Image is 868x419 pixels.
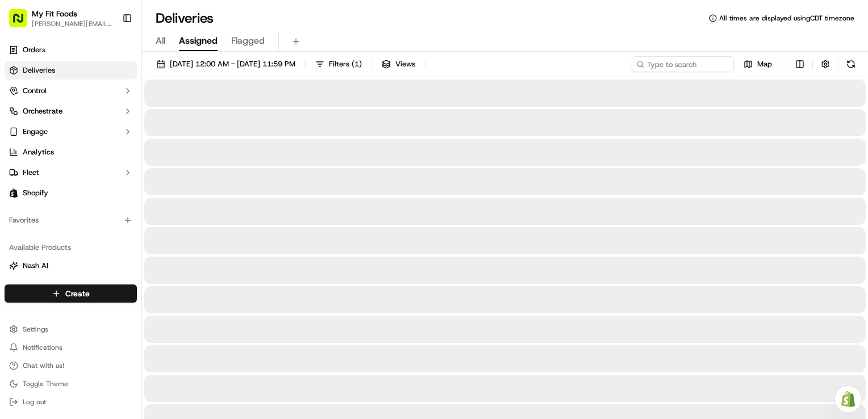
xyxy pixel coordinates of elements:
[9,188,18,198] img: Shopify logo
[310,56,367,72] button: Filters(1)
[632,56,734,72] input: Type to search
[170,59,295,69] span: [DATE] 12:00 AM - [DATE] 11:59 PM
[23,127,48,137] span: Engage
[5,284,137,303] button: Create
[5,238,137,257] div: Available Products
[352,59,362,69] span: ( 1 )
[151,56,301,72] button: [DATE] 12:00 AM - [DATE] 11:59 PM
[5,340,137,355] button: Notifications
[23,261,48,271] span: Nash AI
[23,167,39,178] span: Fleet
[156,9,214,27] h1: Deliveries
[5,82,137,100] button: Control
[5,257,137,275] button: Nash AI
[5,376,137,392] button: Toggle Theme
[23,106,62,116] span: Orchestrate
[5,184,137,202] a: Shopify
[329,59,362,69] span: Filters
[23,379,68,388] span: Toggle Theme
[5,164,137,182] button: Fleet
[65,288,90,299] span: Create
[32,8,77,19] button: My Fit Foods
[23,86,47,96] span: Control
[5,358,137,374] button: Chat with us!
[5,394,137,410] button: Log out
[23,361,64,370] span: Chat with us!
[9,261,132,271] a: Nash AI
[156,34,165,48] span: All
[377,56,420,72] button: Views
[5,41,137,59] a: Orders
[757,59,772,69] span: Map
[843,56,859,72] button: Refresh
[5,211,137,229] div: Favorites
[32,19,113,28] button: [PERSON_NAME][EMAIL_ADDRESS][DOMAIN_NAME]
[5,102,137,120] button: Orchestrate
[5,123,137,141] button: Engage
[5,61,137,79] a: Deliveries
[5,321,137,337] button: Settings
[395,59,415,69] span: Views
[23,65,55,76] span: Deliveries
[23,147,54,157] span: Analytics
[23,397,46,407] span: Log out
[231,34,265,48] span: Flagged
[5,5,118,32] button: My Fit Foods[PERSON_NAME][EMAIL_ADDRESS][DOMAIN_NAME]
[23,325,48,334] span: Settings
[738,56,777,72] button: Map
[23,188,48,198] span: Shopify
[23,45,45,55] span: Orders
[719,14,854,23] span: All times are displayed using CDT timezone
[5,143,137,161] a: Analytics
[179,34,218,48] span: Assigned
[23,343,62,352] span: Notifications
